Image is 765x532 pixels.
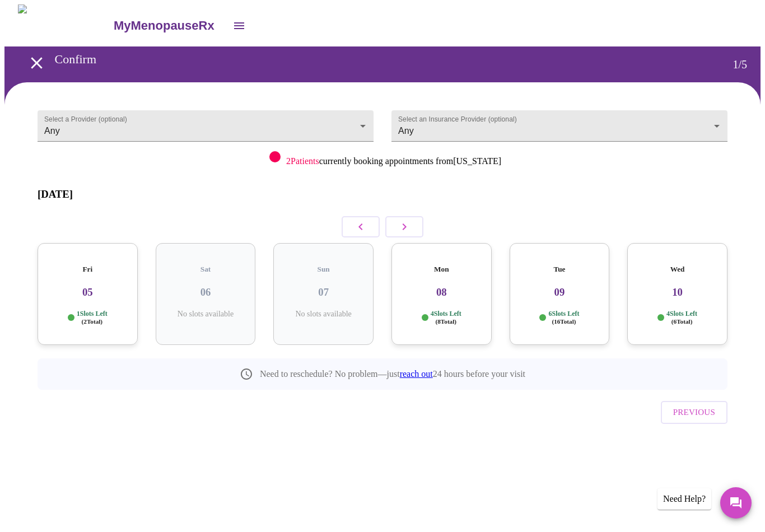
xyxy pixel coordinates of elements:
[519,265,601,274] h5: Tue
[552,318,576,325] span: ( 16 Total)
[286,156,319,166] span: 2 Patients
[519,286,601,298] h3: 09
[436,318,457,325] span: ( 8 Total)
[431,310,461,326] p: 4 Slots Left
[671,318,693,325] span: ( 6 Total)
[165,286,247,298] h3: 06
[720,487,752,519] button: Messages
[165,265,247,274] h5: Sat
[20,46,53,80] button: open drawer
[400,265,483,274] h5: Mon
[82,318,103,325] span: ( 2 Total)
[657,488,711,510] div: Need Help?
[114,18,214,33] h3: MyMenopauseRx
[282,310,365,319] p: No slots available
[733,58,747,71] h3: 1 / 5
[165,310,247,319] p: No slots available
[282,265,365,274] h5: Sun
[282,286,365,298] h3: 07
[286,156,501,166] p: currently booking appointments from [US_STATE]
[226,12,253,39] button: open drawer
[400,286,483,298] h3: 08
[260,369,525,379] p: Need to reschedule? No problem—just 24 hours before your visit
[636,265,719,274] h5: Wed
[661,401,727,423] button: Previous
[18,4,112,46] img: MyMenopauseRx Logo
[38,110,374,142] div: Any
[46,265,129,274] h5: Fri
[391,110,727,142] div: Any
[666,310,697,326] p: 4 Slots Left
[77,310,108,326] p: 1 Slots Left
[55,52,688,67] h3: Confirm
[112,6,225,45] a: MyMenopauseRx
[46,286,129,298] h3: 05
[673,405,715,419] span: Previous
[636,286,719,298] h3: 10
[400,369,433,379] a: reach out
[548,310,579,326] p: 6 Slots Left
[38,188,727,200] h3: [DATE]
